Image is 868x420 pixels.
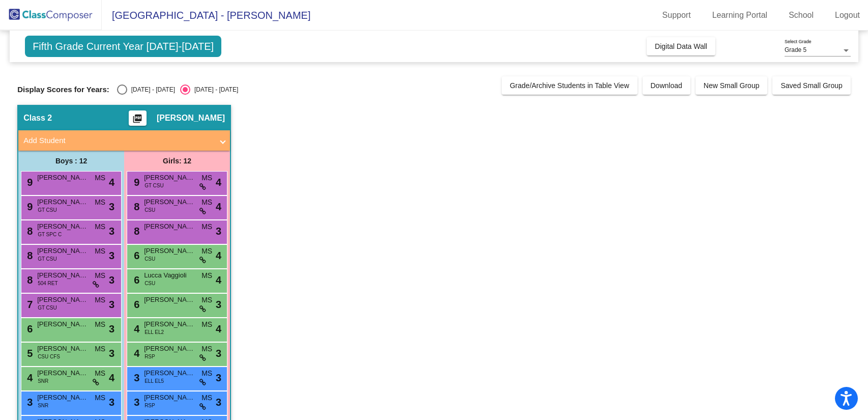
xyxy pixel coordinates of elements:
span: GT CSU [38,255,57,263]
span: [PERSON_NAME] [PERSON_NAME] [37,393,88,403]
span: 9 [131,177,139,188]
span: [PERSON_NAME] [144,393,195,403]
button: New Small Group [696,76,768,95]
span: 3 [109,321,114,337]
span: Saved Small Group [780,81,842,90]
span: CSU [144,279,155,287]
span: 8 [131,226,139,237]
span: 4 [24,372,33,383]
span: 5 [24,348,33,359]
a: Learning Portal [704,7,776,23]
span: ELL EL2 [144,328,164,336]
span: MS [201,173,212,183]
span: SNR [38,402,48,409]
a: School [780,7,822,23]
span: [PERSON_NAME] [37,368,88,378]
span: MS [201,197,212,208]
mat-expansion-panel-header: Add Student [18,130,230,151]
span: 3 [216,297,221,312]
span: New Small Group [704,81,760,90]
span: [PERSON_NAME] [157,113,225,123]
span: [PERSON_NAME] [144,197,195,207]
span: MS [201,221,212,232]
span: 8 [131,201,139,212]
a: Logout [827,7,868,23]
span: GT CSU [144,182,164,189]
span: [PERSON_NAME] [PERSON_NAME] [144,368,195,378]
span: [PERSON_NAME] [37,197,88,207]
span: MS [201,246,212,257]
span: MS [201,393,212,403]
span: MS [95,319,105,330]
span: MS [201,295,212,305]
span: GT SPC C [38,231,62,238]
span: 4 [131,323,139,334]
span: Grade/Archive Students in Table View [510,81,629,90]
span: MS [95,270,105,281]
span: Class 2 [23,113,52,123]
span: GT CSU [38,206,57,214]
span: 4 [216,175,221,190]
span: [PERSON_NAME] [37,221,88,232]
span: 4 [216,248,221,263]
span: MS [95,197,105,208]
span: 3 [109,346,114,361]
span: RSP [144,353,155,360]
span: MS [95,295,105,305]
span: Grade 5 [785,46,806,53]
span: 6 [131,274,139,286]
div: [DATE] - [DATE] [190,85,238,94]
span: [PERSON_NAME] [144,344,195,354]
span: 8 [24,250,33,261]
span: [PERSON_NAME] [144,246,195,256]
span: 3 [131,397,139,408]
button: Download [643,76,690,95]
span: [PERSON_NAME] [37,246,88,256]
span: [PERSON_NAME] [144,319,195,329]
span: 3 [24,397,33,408]
span: [PERSON_NAME] [37,173,88,183]
mat-icon: picture_as_pdf [131,114,143,128]
span: Fifth Grade Current Year [DATE]-[DATE] [25,36,221,57]
span: [PERSON_NAME] [37,319,88,329]
span: 4 [109,370,114,385]
div: Boys : 12 [18,151,124,171]
span: 504 RET [38,279,57,287]
span: 9 [24,201,33,212]
span: MS [201,368,212,379]
span: 3 [109,199,114,214]
span: MS [201,344,212,354]
mat-radio-group: Select an option [117,85,238,95]
span: 6 [24,323,33,334]
span: Digital Data Wall [655,42,707,50]
span: 3 [216,395,221,410]
span: ELL EL5 [144,377,164,385]
span: [PERSON_NAME] [37,270,88,281]
span: SNR [38,377,48,385]
span: 3 [109,248,114,263]
span: MS [95,368,105,379]
span: MS [95,344,105,354]
span: [PERSON_NAME] [PERSON_NAME] [37,295,88,305]
span: [GEOGRAPHIC_DATA] - [PERSON_NAME] [102,7,310,23]
span: 3 [109,395,114,410]
span: MS [95,393,105,403]
span: [PERSON_NAME] [144,221,195,232]
div: [DATE] - [DATE] [127,85,175,94]
span: 3 [216,370,221,385]
span: MS [95,173,105,183]
button: Print Students Details [129,110,147,126]
span: RSP [144,402,155,409]
span: 4 [109,175,114,190]
span: 7 [24,299,33,310]
span: 3 [109,297,114,312]
span: MS [95,246,105,257]
a: Support [654,7,699,23]
span: [PERSON_NAME] [144,173,195,183]
span: CSU CFS [38,353,60,360]
span: Lucca Vaggioli [144,270,195,281]
span: 9 [24,177,33,188]
button: Grade/Archive Students in Table View [502,76,638,95]
span: 6 [131,299,139,310]
span: 3 [109,272,114,288]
